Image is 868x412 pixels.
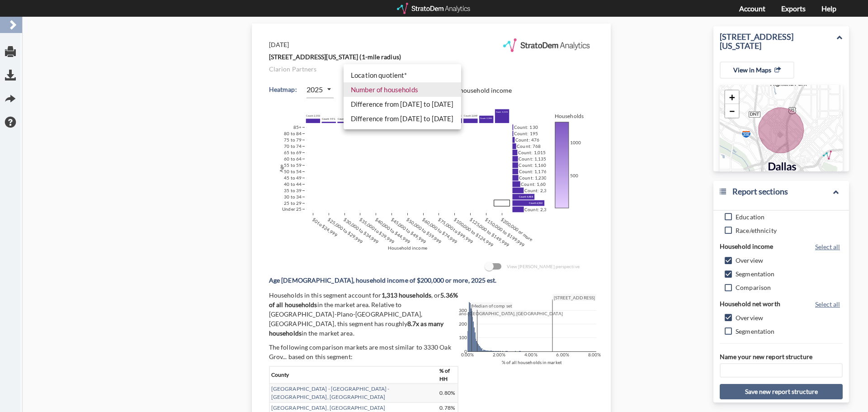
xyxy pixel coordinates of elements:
[344,80,461,95] li: Difference from [DATE] to [DATE]
[739,4,765,13] a: Account
[344,95,461,109] li: Difference from [DATE] to [DATE]
[821,4,836,13] a: Help
[781,4,806,13] a: Exports
[344,51,461,66] li: Location quotient*
[344,66,461,80] li: Number of households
